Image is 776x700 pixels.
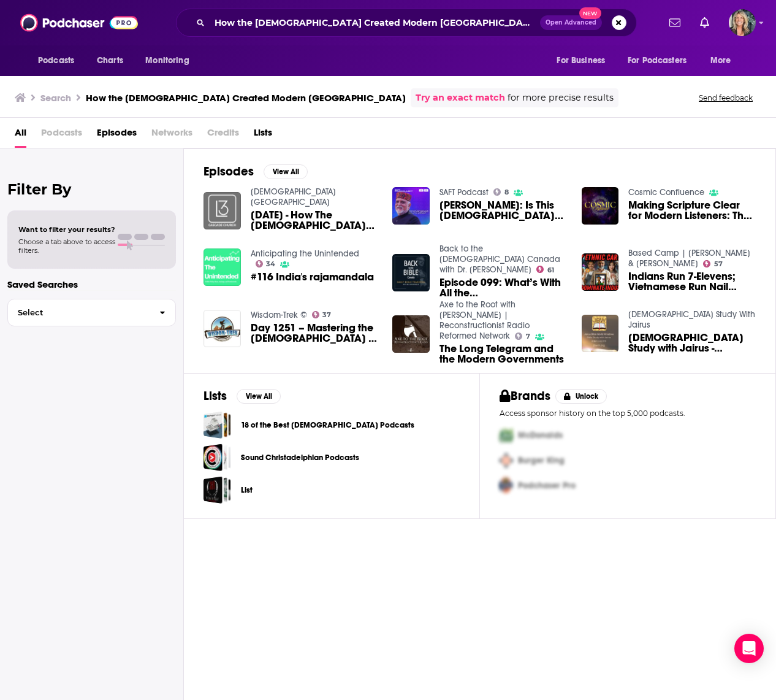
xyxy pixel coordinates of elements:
[628,200,756,221] span: Making Scripture Clear for Modern Listeners: The Easy-to-Understand Read [DEMOGRAPHIC_DATA] with ...
[251,187,336,207] a: Cascade Church Monroe
[500,409,756,418] p: Access sponsor history on the top 5,000 podcasts.
[518,430,563,440] span: McDonalds
[734,634,764,663] div: Open Intercom Messenger
[729,9,756,36] img: User Profile
[204,476,231,504] a: List
[204,164,254,179] h2: Episodes
[204,388,227,404] h2: Lists
[204,192,241,229] img: January 22nd, 2012 - How The Bible Created The Soul Of Western Civilization
[392,254,430,291] img: Episode 099: What’s With All the Bible Translations?
[582,253,619,291] img: Indians Run 7-Elevens; Vietnamese Run Nail Salons... WHY?!
[579,7,601,19] span: New
[18,237,115,255] span: Choose a tab above to access filters.
[176,9,637,37] div: Search podcasts, credits, & more...
[582,315,619,352] a: Bible Study with Jairus - Leviticus 26
[251,248,359,259] a: Anticipating the Unintended
[518,455,565,466] span: Burger King
[392,187,430,225] img: William Carey: Is This ENGLISHMAN the FATHER of Modern INDIA ? (ft. Vishal Mangalwadi) | EP 88
[439,277,567,298] a: Episode 099: What’s With All the Bible Translations?
[20,11,138,34] img: Podchaser - Follow, Share and Rate Podcasts
[89,49,131,72] a: Charts
[526,334,530,339] span: 7
[237,389,281,404] button: View All
[439,344,567,364] a: The Long Telegram and the Modern Governments
[7,279,176,290] p: Saved Searches
[204,164,308,179] a: EpisodesView All
[251,210,378,231] span: [DATE] - How The [DEMOGRAPHIC_DATA] Created The Soul Of Western Civilization
[7,299,176,326] button: Select
[628,271,756,292] a: Indians Run 7-Elevens; Vietnamese Run Nail Salons... WHY?!
[582,187,619,225] a: Making Scripture Clear for Modern Listeners: The Easy-to-Understand Read Bible with Dan Parr
[439,244,560,275] a: Back to the Bible Canada with Dr. John Neufeld
[204,310,241,347] img: Day 1251 – Mastering the Bible – The Known World – Worldview Wednesday
[439,277,567,298] span: Episode 099: What’s With All the [DEMOGRAPHIC_DATA] Translations?
[97,123,137,148] a: Episodes
[251,323,378,344] span: Day 1251 – Mastering the [DEMOGRAPHIC_DATA] – The Known World – Worldview [DATE]
[546,20,596,26] span: Open Advanced
[241,418,414,432] a: 18 of the Best [DEMOGRAPHIC_DATA] Podcasts
[137,49,205,72] button: open menu
[495,448,518,473] img: Second Pro Logo
[493,188,509,196] a: 8
[628,333,756,353] span: [DEMOGRAPHIC_DATA] Study with Jairus - Leviticus 26
[322,312,331,318] span: 37
[204,411,231,439] a: 18 of the Best Christian Podcasts
[540,15,602,30] button: Open AdvancedNew
[7,180,176,198] h2: Filter By
[204,248,241,286] img: #116 India's rajamandala
[18,225,115,234] span: Want to filter your results?
[628,187,704,198] a: Cosmic Confluence
[251,272,374,282] a: #116 India's rajamandala
[256,260,276,267] a: 34
[15,123,26,148] a: All
[729,9,756,36] span: Logged in as lisa.beech
[8,309,150,317] span: Select
[536,266,554,273] a: 61
[254,123,272,148] a: Lists
[702,49,747,72] button: open menu
[97,52,123,69] span: Charts
[695,93,756,103] button: Send feedback
[86,92,406,104] h3: How the [DEMOGRAPHIC_DATA] Created Modern [GEOGRAPHIC_DATA]
[495,473,518,498] img: Third Pro Logo
[266,261,275,267] span: 34
[210,13,540,33] input: Search podcasts, credits, & more...
[710,52,731,69] span: More
[628,333,756,353] a: Bible Study with Jairus - Leviticus 26
[555,389,607,404] button: Unlock
[29,49,90,72] button: open menu
[495,423,518,448] img: First Pro Logo
[548,49,620,72] button: open menu
[508,91,614,105] span: for more precise results
[714,261,723,267] span: 57
[151,123,192,148] span: Networks
[207,123,239,148] span: Credits
[312,311,332,318] a: 37
[628,248,750,269] a: Based Camp | Simone & Malcolm Collins
[518,480,576,491] span: Podchaser Pro
[628,200,756,221] a: Making Scripture Clear for Modern Listeners: The Easy-to-Understand Read Bible with Dan Parr
[40,92,71,104] h3: Search
[416,91,505,105] a: Try an exact match
[145,52,189,69] span: Monitoring
[38,52,74,69] span: Podcasts
[251,210,378,231] a: January 22nd, 2012 - How The Bible Created The Soul Of Western Civilization
[251,310,307,320] a: Wisdom-Trek ©
[41,123,82,148] span: Podcasts
[264,164,308,179] button: View All
[664,12,685,33] a: Show notifications dropdown
[504,190,509,195] span: 8
[204,388,281,404] a: ListsView All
